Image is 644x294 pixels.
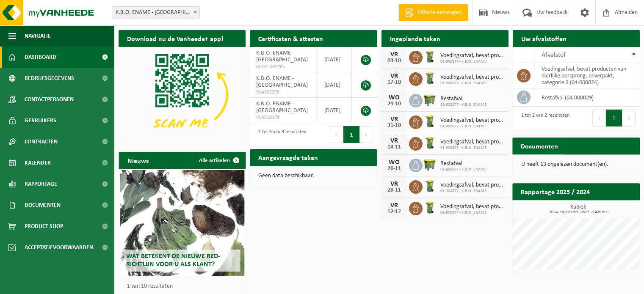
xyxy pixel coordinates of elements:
[440,139,504,146] span: Voedingsafval, bevat producten van dierlijke oorsprong, onverpakt, categorie 3
[256,63,311,70] span: RED25002485
[25,47,56,68] span: Dashboard
[535,88,640,107] td: restafval (04-000029)
[381,30,449,47] h2: Ingeplande taken
[423,179,437,193] img: WB-0140-HPE-GN-50
[440,81,504,86] span: 01-900877 - K.B.O. ENAME
[127,283,241,289] p: 1 van 10 resultaten
[386,123,403,129] div: 31-10
[440,146,504,151] span: 01-900877 - K.B.O. ENAME
[440,124,504,129] span: 01-900877 - K.B.O. ENAME
[112,6,200,19] span: K.B.O. ENAME - OUDENAARDE
[542,52,566,58] span: Afvalstof
[386,137,403,144] div: VR
[386,51,403,58] div: VR
[423,49,437,64] img: WB-0140-HPE-GN-50
[256,50,308,63] span: K.B.O. ENAME - [GEOGRAPHIC_DATA]
[423,157,437,172] img: WB-1100-HPE-GN-50
[386,73,403,80] div: VR
[386,202,403,209] div: VR
[440,189,504,194] span: 01-900877 - K.B.O. ENAME
[440,117,504,124] span: Voedingsafval, bevat producten van dierlijke oorsprong, onverpakt, categorie 3
[386,181,403,187] div: VR
[416,8,464,17] span: Offerte aanvragen
[258,173,368,179] p: Geen data beschikbaar.
[423,201,437,215] img: WB-0140-HPE-GN-50
[440,167,486,172] span: 01-900877 - K.B.O. ENAME
[592,110,606,126] button: Previous
[386,166,403,172] div: 26-11
[25,173,57,195] span: Rapportage
[535,63,640,88] td: voedingsafval, bevat producten van dierlijke oorsprong, onverpakt, categorie 3 (04-000024)
[25,25,51,47] span: Navigatie
[25,195,61,216] span: Documenten
[25,152,51,173] span: Kalender
[119,30,232,47] h2: Download nu de Vanheede+ app!
[440,74,504,81] span: Voedingsafval, bevat producten van dierlijke oorsprong, onverpakt, categorie 3
[256,101,308,114] span: K.B.O. ENAME - [GEOGRAPHIC_DATA]
[423,114,437,129] img: WB-0140-HPE-GN-50
[330,126,343,143] button: Previous
[513,183,599,200] h2: Rapportage 2025 / 2024
[513,30,575,47] h2: Uw afvalstoffen
[386,144,403,150] div: 14-11
[254,125,307,144] div: 1 tot 3 van 3 resultaten
[423,71,437,85] img: WB-0140-HPE-GN-50
[440,160,486,167] span: Restafval
[440,96,486,102] span: Restafval
[440,203,504,210] span: Voedingsafval, bevat producten van dierlijke oorsprong, onverpakt, categorie 3
[398,4,468,21] a: Offerte aanvragen
[360,126,373,143] button: Next
[513,137,567,154] h2: Documenten
[343,126,360,143] button: 1
[256,114,311,121] span: VLA610179
[318,98,352,123] td: [DATE]
[386,159,403,166] div: WO
[192,152,245,169] a: Alle artikelen
[25,131,58,152] span: Contracten
[318,47,352,72] td: [DATE]
[521,162,631,168] p: U heeft 13 ongelezen document(en).
[119,152,157,168] h2: Nieuws
[25,237,93,258] span: Acceptatievoorwaarden
[120,170,244,276] a: Wat betekent de nieuwe RED-richtlijn voor u als klant?
[386,101,403,107] div: 29-10
[440,210,504,215] span: 01-900877 - K.B.O. ENAME
[119,47,246,142] img: Download de VHEPlus App
[25,216,63,237] span: Product Shop
[622,110,636,126] button: Next
[440,182,504,189] span: Voedingsafval, bevat producten van dierlijke oorsprong, onverpakt, categorie 3
[112,7,199,19] span: K.B.O. ENAME - OUDENAARDE
[386,116,403,123] div: VR
[256,75,308,88] span: K.B.O. ENAME - [GEOGRAPHIC_DATA]
[318,72,352,98] td: [DATE]
[386,187,403,193] div: 28-11
[386,209,403,215] div: 12-12
[256,89,311,96] span: VLA902295
[25,89,74,110] span: Contactpersonen
[25,68,74,89] span: Bedrijfsgegevens
[517,210,640,214] span: 2024: 18,620 m3 - 2025: 8,420 m3
[606,110,622,126] button: 1
[25,110,56,131] span: Gebruikers
[517,204,640,214] h3: Kubiek
[440,59,504,64] span: 01-900877 - K.B.O. ENAME
[423,136,437,150] img: WB-0140-HPE-GN-50
[577,200,639,217] a: Bekijk rapportage
[250,30,332,47] h2: Certificaten & attesten
[126,253,220,268] span: Wat betekent de nieuwe RED-richtlijn voor u als klant?
[386,94,403,101] div: WO
[250,149,326,165] h2: Aangevraagde taken
[386,80,403,85] div: 17-10
[386,58,403,64] div: 03-10
[440,102,486,107] span: 01-900877 - K.B.O. ENAME
[440,52,504,59] span: Voedingsafval, bevat producten van dierlijke oorsprong, onverpakt, categorie 3
[423,93,437,107] img: WB-1100-HPE-GN-50
[517,109,569,127] div: 1 tot 2 van 2 resultaten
